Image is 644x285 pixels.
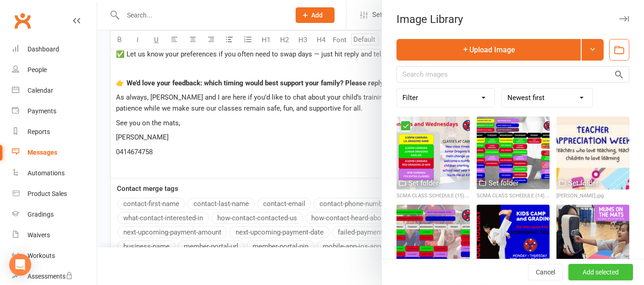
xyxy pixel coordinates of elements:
div: [PERSON_NAME].jpg [556,192,629,200]
a: Product Sales [12,184,97,204]
a: Dashboard [12,39,97,60]
a: Workouts [12,246,97,266]
img: TAW GRACE.jpg [556,117,629,190]
div: Reports [28,128,50,135]
img: SCMA CLASS SCHEDULE (14).png [477,117,550,190]
div: Payments [28,107,56,115]
div: People [28,66,47,73]
a: Clubworx [11,9,34,32]
div: Waivers [28,231,50,239]
a: Calendar [12,80,97,101]
div: Workouts [28,252,55,259]
div: Automations [28,169,65,177]
div: Open Intercom Messenger [9,254,31,276]
div: Calendar [28,87,53,94]
a: Automations [12,163,97,184]
button: Cancel [528,264,563,280]
div: Product Sales [28,190,67,197]
a: Payments [12,101,97,122]
a: Gradings [12,204,97,225]
div: Image Library [382,13,644,26]
button: Add selected [568,264,633,280]
div: SCMA CLASS SCHEDULE (14).png [477,192,550,200]
a: Messages [12,142,97,163]
div: SCMA CLASS SCHEDULE (15).png [396,192,469,200]
img: 3.png [477,205,550,278]
div: Set folder [489,178,518,189]
img: SCMA CLASS SCHEDULE (4).png [396,205,469,278]
div: Set folder [408,178,438,189]
img: MARTIAL ARTS.png [556,205,629,278]
a: Waivers [12,225,97,246]
div: Assessments [28,273,73,280]
a: Reports [12,122,97,142]
div: Set folder [568,178,598,189]
div: Gradings [28,211,54,218]
a: People [12,60,97,80]
button: Upload Image [396,39,581,61]
input: Search images [396,66,629,83]
img: SCMA CLASS SCHEDULE (15).png [396,117,469,190]
div: Dashboard [28,45,59,53]
div: Messages [28,149,57,156]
